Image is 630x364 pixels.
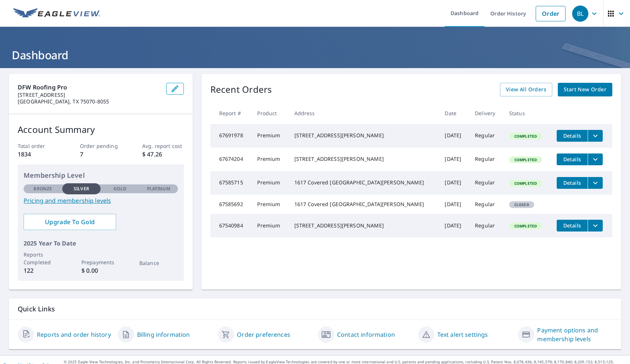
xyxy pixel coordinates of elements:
[24,170,178,180] p: Membership Level
[251,214,288,237] td: Premium
[439,148,469,171] td: [DATE]
[537,326,612,343] a: Payment options and membership levels
[147,185,170,192] p: Platinum
[294,201,433,208] div: 1617 Covered [GEOGRAPHIC_DATA][PERSON_NAME]
[439,124,469,148] td: [DATE]
[510,223,541,229] span: Completed
[588,220,603,232] button: filesDropdownBtn-67540984
[24,266,62,275] p: 122
[561,156,583,163] span: Details
[572,6,588,22] div: BL
[294,132,433,139] div: [STREET_ADDRESS][PERSON_NAME]
[74,185,89,192] p: Silver
[439,102,469,124] th: Date
[139,259,178,267] p: Balance
[81,258,120,266] p: Prepayments
[251,124,288,148] td: Premium
[294,179,433,186] div: 1617 Covered [GEOGRAPHIC_DATA][PERSON_NAME]
[469,171,503,195] td: Regular
[469,214,503,237] td: Regular
[588,153,603,165] button: filesDropdownBtn-67674204
[80,150,122,159] p: 7
[29,218,110,226] span: Upgrade To Gold
[18,83,160,92] p: DFW Roofing Pro
[288,102,439,124] th: Address
[503,102,551,124] th: Status
[210,195,252,214] td: 67585692
[510,157,541,162] span: Completed
[500,83,552,96] a: View All Orders
[557,177,588,189] button: detailsBtn-67585715
[588,130,603,142] button: filesDropdownBtn-67691978
[9,47,621,63] h1: Dashboard
[469,124,503,148] td: Regular
[37,330,111,339] a: Reports and order history
[439,195,469,214] td: [DATE]
[439,214,469,237] td: [DATE]
[561,132,583,139] span: Details
[142,150,184,159] p: $ 47.26
[561,179,583,186] span: Details
[510,181,541,186] span: Completed
[437,330,488,339] a: Text alert settings
[210,83,272,96] p: Recent Orders
[210,124,252,148] td: 67691978
[142,142,184,150] p: Avg. report cost
[13,8,100,19] img: EV Logo
[80,142,122,150] p: Order pending
[137,330,190,339] a: Billing information
[210,148,252,171] td: 67674204
[294,222,433,229] div: [STREET_ADDRESS][PERSON_NAME]
[469,195,503,214] td: Regular
[24,239,178,248] p: 2025 Year To Date
[557,130,588,142] button: detailsBtn-67691978
[469,148,503,171] td: Regular
[251,195,288,214] td: Premium
[557,220,588,232] button: detailsBtn-67540984
[251,102,288,124] th: Product
[561,222,583,229] span: Details
[210,171,252,195] td: 67585715
[18,142,59,150] p: Total order
[469,102,503,124] th: Delivery
[557,153,588,165] button: detailsBtn-67674204
[588,177,603,189] button: filesDropdownBtn-67585715
[34,185,52,192] p: Bronze
[18,150,59,159] p: 1834
[251,171,288,195] td: Premium
[18,123,184,136] p: Account Summary
[337,330,395,339] a: Contact information
[81,266,120,275] p: $ 0.00
[506,85,546,94] span: View All Orders
[210,214,252,237] td: 67540984
[18,98,160,105] p: [GEOGRAPHIC_DATA], TX 75070-8055
[294,155,433,163] div: [STREET_ADDRESS][PERSON_NAME]
[113,185,126,192] p: Gold
[237,330,290,339] a: Order preferences
[564,85,606,94] span: Start New Order
[24,251,62,266] p: Reports Completed
[510,134,541,139] span: Completed
[510,202,533,207] span: Closed
[18,92,160,98] p: [STREET_ADDRESS]
[18,304,612,314] p: Quick Links
[558,83,612,96] a: Start New Order
[24,196,178,205] a: Pricing and membership levels
[251,148,288,171] td: Premium
[210,102,252,124] th: Report #
[24,214,116,230] a: Upgrade To Gold
[439,171,469,195] td: [DATE]
[536,6,566,21] a: Order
